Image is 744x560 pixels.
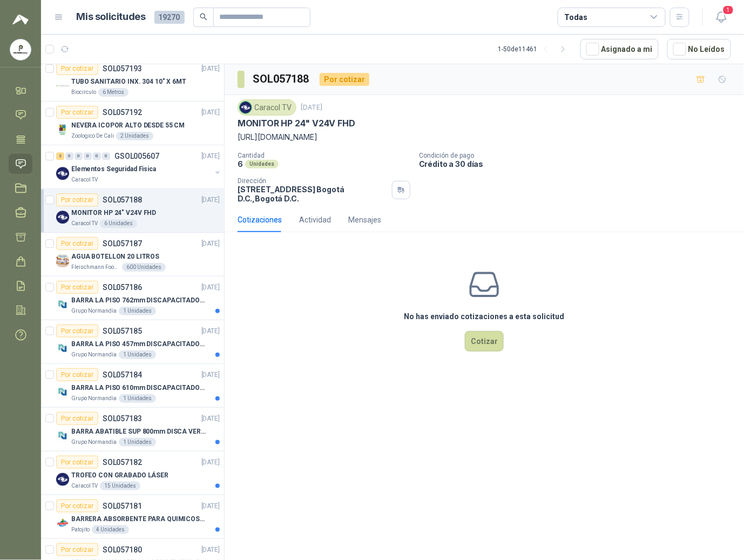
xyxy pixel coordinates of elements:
div: Por cotizar [56,543,98,556]
img: Company Logo [56,254,69,267]
a: Por cotizarSOL057193[DATE] Company LogoTUBO SANITARIO INX. 304 10" X 6MTBiocirculo6 Metros [41,58,224,102]
p: SOL057187 [103,240,142,247]
p: AGUA BOTELLON 20 LITROS [71,252,159,262]
button: 1 [712,8,731,27]
div: 1 Unidades [119,438,156,447]
p: Grupo Normandía [71,394,117,403]
p: [STREET_ADDRESS] Bogotá D.C. , Bogotá D.C. [238,185,388,203]
p: Condición de pago [419,152,740,159]
div: Por cotizar [56,237,98,250]
img: Company Logo [56,79,69,92]
img: Company Logo [56,211,69,224]
p: [DATE] [201,326,220,336]
img: Company Logo [56,298,69,311]
a: Por cotizarSOL057182[DATE] Company LogoTROFEO CON GRABADO LÁSERCaracol TV15 Unidades [41,451,224,495]
h3: No has enviado cotizaciones a esta solicitud [404,311,565,322]
div: Cotizaciones [238,214,282,226]
div: 15 Unidades [100,482,140,490]
span: search [200,13,207,21]
div: Por cotizar [56,62,98,75]
p: SOL057192 [103,109,142,116]
p: Zoologico De Cali [71,132,114,140]
p: [DATE] [201,545,220,555]
p: TROFEO CON GRABADO LÁSER [71,470,168,481]
p: SOL057182 [103,458,142,466]
span: 1 [722,5,734,15]
p: BARRA LA PISO 457mm DISCAPACITADOS SOCO [71,339,206,349]
img: Company Logo [240,102,252,113]
div: Unidades [245,160,279,168]
a: Por cotizarSOL057188[DATE] Company LogoMONITOR HP 24" V24V FHDCaracol TV6 Unidades [41,189,224,233]
div: 1 - 50 de 11461 [498,41,572,58]
p: BARRA ABATIBLE SUP 800mm DISCA VERT SOCO [71,427,206,437]
div: Por cotizar [56,281,98,294]
div: Por cotizar [56,500,98,512]
p: [DATE] [301,103,322,113]
div: Por cotizar [56,412,98,425]
p: [DATE] [201,195,220,205]
h3: SOL057188 [253,71,311,87]
p: MONITOR HP 24" V24V FHD [238,118,355,129]
div: 1 Unidades [119,394,156,403]
p: Caracol TV [71,482,98,490]
p: NEVERA ICOPOR ALTO DESDE 55 CM [71,120,185,131]
p: MONITOR HP 24" V24V FHD [71,208,156,218]
div: Actividad [299,214,331,226]
p: SOL057186 [103,284,142,291]
div: 0 [84,152,92,160]
p: [DATE] [201,107,220,118]
div: 2 [56,152,64,160]
img: Company Logo [56,473,69,486]
p: BARRERA ABSORBENTE PARA QUIMICOS (DERRAME DE HIPOCLORITO) [71,514,206,524]
div: 1 Unidades [119,307,156,315]
p: Grupo Normandía [71,307,117,315]
img: Company Logo [56,167,69,180]
p: Fleischmann Foods S.A. [71,263,120,272]
p: [DATE] [201,239,220,249]
button: Asignado a mi [580,39,659,59]
p: [DATE] [201,414,220,424]
div: 4 Unidades [92,525,129,534]
div: 0 [93,152,101,160]
img: Company Logo [56,342,69,355]
div: Por cotizar [320,73,369,86]
img: Company Logo [56,123,69,136]
p: SOL057185 [103,327,142,335]
div: 6 Metros [98,88,128,97]
p: SOL057193 [103,65,142,72]
p: Caracol TV [71,176,98,184]
p: Dirección [238,177,388,185]
img: Company Logo [10,39,31,60]
p: TUBO SANITARIO INX. 304 10" X 6MT [71,77,186,87]
div: 2 Unidades [116,132,153,140]
div: 1 Unidades [119,350,156,359]
img: Company Logo [56,517,69,530]
p: 6 [238,159,243,168]
img: Company Logo [56,429,69,442]
p: [DATE] [201,64,220,74]
div: Caracol TV [238,99,296,116]
p: SOL057184 [103,371,142,379]
div: 600 Unidades [122,263,166,272]
p: Grupo Normandía [71,438,117,447]
a: Por cotizarSOL057192[DATE] Company LogoNEVERA ICOPOR ALTO DESDE 55 CMZoologico De Cali2 Unidades [41,102,224,145]
div: Por cotizar [56,456,98,469]
img: Logo peakr [12,13,29,26]
button: No Leídos [667,39,731,59]
p: Elementos Seguridad Fisica [71,164,156,174]
span: 19270 [154,11,185,24]
div: Por cotizar [56,368,98,381]
p: BARRA LA PISO 610mm DISCAPACITADOS SOCO [71,383,206,393]
p: Patojito [71,525,90,534]
button: Cotizar [465,331,504,352]
div: 0 [102,152,110,160]
a: Por cotizarSOL057186[DATE] Company LogoBARRA LA PISO 762mm DISCAPACITADOS SOCOGrupo Normandía1 Un... [41,276,224,320]
p: Grupo Normandía [71,350,117,359]
p: SOL057180 [103,546,142,554]
p: Cantidad [238,152,410,159]
div: Todas [565,11,587,23]
a: Por cotizarSOL057185[DATE] Company LogoBARRA LA PISO 457mm DISCAPACITADOS SOCOGrupo Normandía1 Un... [41,320,224,364]
div: Por cotizar [56,325,98,338]
a: Por cotizarSOL057181[DATE] Company LogoBARRERA ABSORBENTE PARA QUIMICOS (DERRAME DE HIPOCLORITO)P... [41,495,224,539]
a: Por cotizarSOL057184[DATE] Company LogoBARRA LA PISO 610mm DISCAPACITADOS SOCOGrupo Normandía1 Un... [41,364,224,408]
